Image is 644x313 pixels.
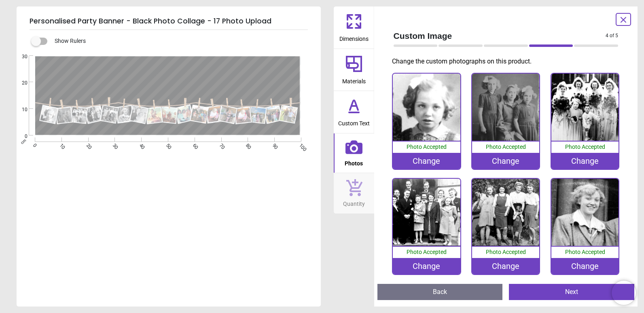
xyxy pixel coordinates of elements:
[20,138,27,145] span: cm
[606,32,618,39] span: 4 of 5
[342,74,366,86] span: Materials
[612,281,636,305] iframe: Brevo live chat
[343,196,365,208] span: Quantity
[338,116,370,128] span: Custom Text
[111,142,116,148] span: 30
[345,156,363,168] span: Photos
[407,249,447,255] span: Photo Accepted
[12,106,28,113] span: 10
[12,80,28,87] span: 20
[12,133,28,140] span: 0
[58,142,63,148] span: 10
[392,57,625,66] p: Change the custom photographs on this product.
[377,284,503,300] button: Back
[12,53,28,60] span: 30
[30,13,308,30] h5: Personalised Party Banner - Black Photo Collage - 17 Photo Upload
[36,36,321,46] div: Show Rulers
[393,258,460,274] div: Change
[271,142,276,148] span: 90
[334,6,374,49] button: Dimensions
[218,142,223,148] span: 70
[394,30,606,42] span: Custom Image
[31,142,36,148] span: 0
[472,153,539,169] div: Change
[472,258,539,274] div: Change
[85,142,90,148] span: 20
[164,142,169,148] span: 50
[565,144,605,150] span: Photo Accepted
[407,144,447,150] span: Photo Accepted
[334,49,374,91] button: Materials
[138,142,143,148] span: 40
[486,249,526,255] span: Photo Accepted
[191,142,196,148] span: 60
[486,144,526,150] span: Photo Accepted
[565,249,605,255] span: Photo Accepted
[339,31,369,43] span: Dimensions
[393,153,460,169] div: Change
[334,91,374,133] button: Custom Text
[334,133,374,173] button: Photos
[297,142,303,148] span: 100
[244,142,250,148] span: 80
[509,284,634,300] button: Next
[551,258,619,274] div: Change
[334,173,374,214] button: Quantity
[551,153,619,169] div: Change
